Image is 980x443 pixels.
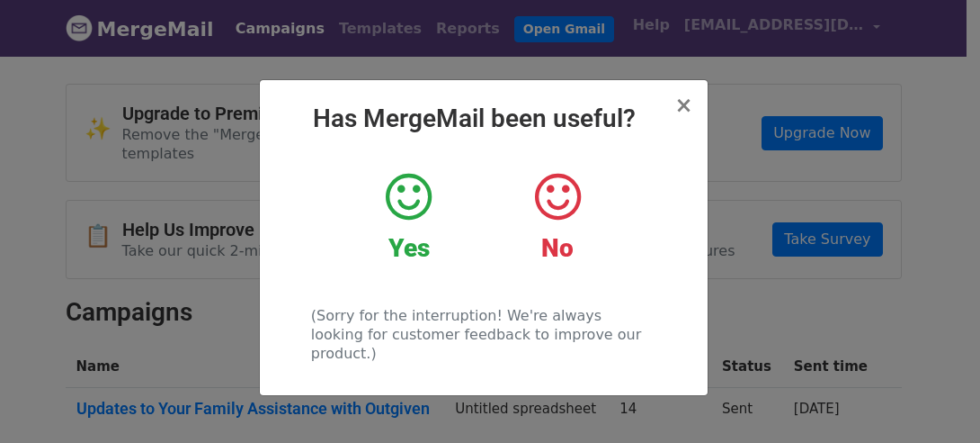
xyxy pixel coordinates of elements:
strong: No [541,233,574,263]
a: Yes [348,170,469,264]
span: × [674,93,692,118]
h2: Has MergeMail been useful? [274,104,693,134]
button: Close [674,95,692,116]
strong: Yes [388,233,430,263]
a: No [496,170,618,264]
p: (Sorry for the interruption! We're always looking for customer feedback to improve our product.) [311,306,655,363]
